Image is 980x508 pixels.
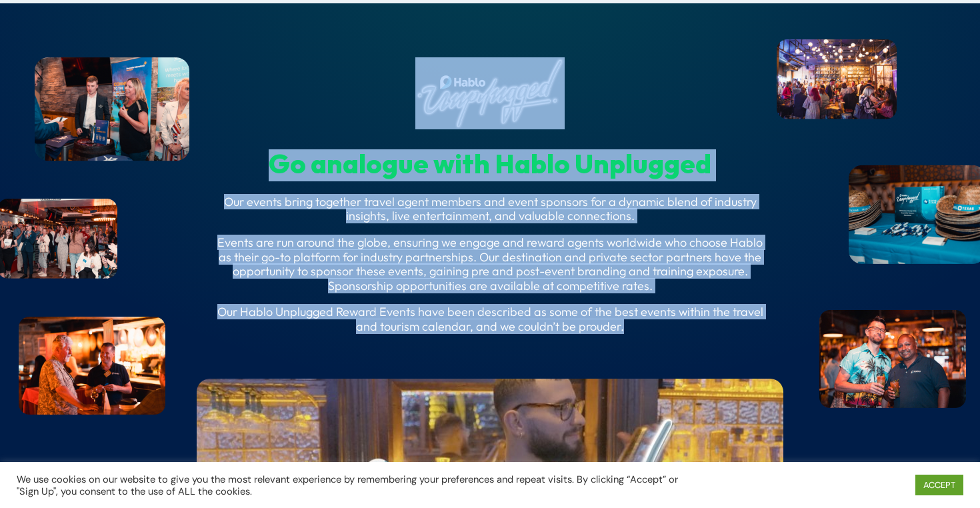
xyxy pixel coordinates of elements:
[415,57,565,129] img: Unplugged logo 1
[210,195,770,235] p: Our events bring together travel agent members and event sponsors for a dynamic blend of industry...
[130,149,850,181] div: Go analogue with Hablo Unplugged
[17,473,679,497] div: We use cookies on our website to give you the most relevant experience by remembering your prefer...
[210,305,770,333] p: Our Hablo Unplugged Reward Events have been described as some of the best events within the trave...
[210,235,770,305] p: Events are run around the globe, ensuring we engage and reward agents worldwide who choose Hablo ...
[915,475,963,495] a: ACCEPT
